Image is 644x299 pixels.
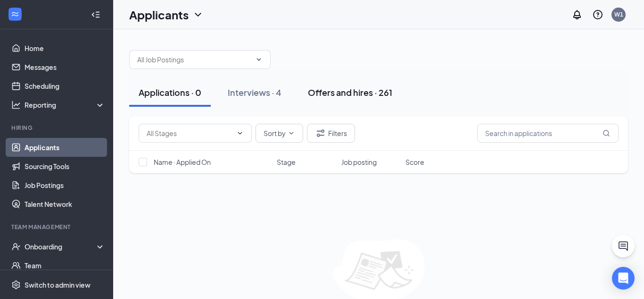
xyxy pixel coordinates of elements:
[25,256,105,275] a: Team
[612,235,635,257] button: ChatActive
[571,9,583,20] svg: Notifications
[307,124,355,143] button: Filter Filters
[592,9,603,20] svg: QuestionInfo
[25,157,105,176] a: Sourcing Tools
[192,9,204,20] svg: ChevronDown
[25,100,106,110] div: Reporting
[256,124,303,143] button: Sort byChevronDown
[11,223,103,231] div: Team Management
[288,129,295,137] svg: ChevronDown
[341,157,377,167] span: Job posting
[10,9,20,19] svg: WorkstreamLogo
[25,242,97,251] div: Onboarding
[25,58,105,77] a: Messages
[11,242,21,251] svg: UserCheck
[11,100,21,110] svg: Analysis
[91,10,100,19] svg: Collapse
[137,54,251,65] input: All Job Postings
[139,86,201,98] div: Applications · 0
[477,124,619,143] input: Search in applications
[236,129,244,137] svg: ChevronDown
[25,138,105,157] a: Applicants
[228,86,281,98] div: Interviews · 4
[11,280,21,290] svg: Settings
[154,157,211,167] span: Name · Applied On
[614,10,623,18] div: W1
[25,39,105,58] a: Home
[405,157,424,167] span: Score
[315,128,326,139] svg: Filter
[618,240,629,252] svg: ChatActive
[612,267,635,290] div: Open Intercom Messenger
[25,195,105,214] a: Talent Network
[25,176,105,195] a: Job Postings
[277,157,296,167] span: Stage
[11,124,103,132] div: Hiring
[603,129,610,137] svg: MagnifyingGlass
[25,280,91,290] div: Switch to admin view
[129,7,189,23] h1: Applicants
[147,128,232,138] input: All Stages
[308,86,392,98] div: Offers and hires · 261
[264,130,286,137] span: Sort by
[25,77,105,95] a: Scheduling
[255,56,263,63] svg: ChevronDown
